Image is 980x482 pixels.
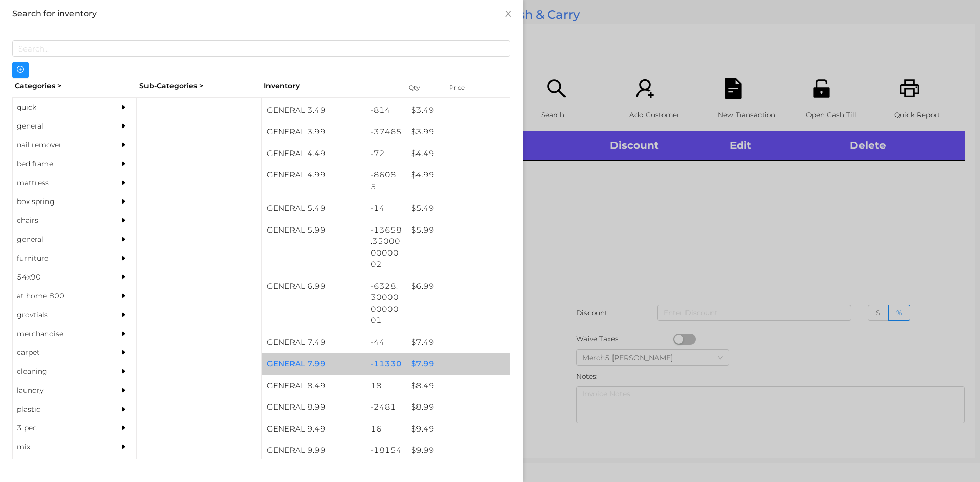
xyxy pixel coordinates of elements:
[406,143,510,165] div: $ 4.49
[13,343,106,362] div: carpet
[504,10,512,18] i: icon: close
[120,217,127,224] i: icon: caret-right
[120,255,127,262] i: icon: caret-right
[13,287,106,306] div: at home 800
[262,418,365,440] div: GENERAL 9.49
[365,143,407,165] div: -72
[262,219,365,241] div: GENERAL 5.99
[13,136,106,155] div: nail remover
[120,273,127,281] i: icon: caret-right
[120,179,127,186] i: icon: caret-right
[365,353,407,375] div: -11330
[13,306,106,324] div: grovtials
[12,78,137,94] div: Categories >
[447,81,487,95] div: Price
[406,197,510,219] div: $ 5.49
[13,268,106,287] div: 54x90
[264,81,396,91] div: Inventory
[12,62,29,78] button: icon: plus-circle
[120,349,127,356] i: icon: caret-right
[120,405,127,413] i: icon: caret-right
[13,98,106,117] div: quick
[365,197,407,219] div: -14
[120,424,127,432] i: icon: caret-right
[262,440,365,462] div: GENERAL 9.99
[13,324,106,343] div: merchandise
[406,418,510,440] div: $ 9.49
[365,332,407,353] div: -44
[406,275,510,297] div: $ 6.99
[12,40,510,57] input: Search...
[13,419,106,438] div: 3 pec
[120,141,127,148] i: icon: caret-right
[406,121,510,143] div: $ 3.99
[137,78,261,94] div: Sub-Categories >
[13,211,106,230] div: chairs
[13,456,106,475] div: appliances
[262,332,365,353] div: GENERAL 7.49
[13,155,106,173] div: bed frame
[262,164,365,186] div: GENERAL 4.99
[365,99,407,121] div: -814
[13,230,106,249] div: general
[120,311,127,318] i: icon: caret-right
[13,400,106,419] div: plastic
[120,104,127,111] i: icon: caret-right
[262,396,365,418] div: GENERAL 8.99
[120,198,127,205] i: icon: caret-right
[365,164,407,197] div: -8608.5
[120,122,127,130] i: icon: caret-right
[365,275,407,332] div: -6328.300000000001
[13,362,106,381] div: cleaning
[406,396,510,418] div: $ 8.99
[13,117,106,136] div: general
[406,440,510,462] div: $ 9.99
[406,219,510,241] div: $ 5.99
[262,375,365,397] div: GENERAL 8.49
[365,396,407,418] div: -2481
[262,121,365,143] div: GENERAL 3.99
[13,192,106,211] div: box spring
[262,275,365,297] div: GENERAL 6.99
[12,8,510,19] div: Search for inventory
[262,99,365,121] div: GENERAL 3.49
[365,418,407,440] div: 16
[120,443,127,450] i: icon: caret-right
[13,438,106,456] div: mix
[13,173,106,192] div: mattress
[406,81,437,95] div: Qty
[120,292,127,299] i: icon: caret-right
[406,375,510,397] div: $ 8.49
[365,440,407,462] div: -18154
[365,121,407,143] div: -37465
[13,249,106,268] div: furniture
[120,387,127,394] i: icon: caret-right
[120,236,127,243] i: icon: caret-right
[262,143,365,165] div: GENERAL 4.49
[120,368,127,375] i: icon: caret-right
[406,353,510,375] div: $ 7.99
[13,381,106,400] div: laundry
[406,99,510,121] div: $ 3.49
[262,353,365,375] div: GENERAL 7.99
[406,332,510,353] div: $ 7.49
[120,330,127,337] i: icon: caret-right
[365,375,407,397] div: 18
[365,219,407,275] div: -13658.350000000002
[262,197,365,219] div: GENERAL 5.49
[406,164,510,186] div: $ 4.99
[120,160,127,167] i: icon: caret-right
